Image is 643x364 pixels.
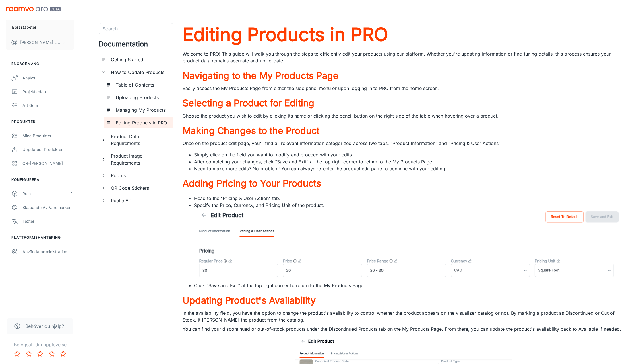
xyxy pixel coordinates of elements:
[111,69,169,76] h6: How to Update Products
[194,151,625,158] li: Simply click on the field you want to modify and proceed with your edits.
[111,185,169,191] h6: QR Code Stickers
[25,323,64,330] span: Behöver du hjälp?
[22,248,74,255] div: Användaradministration
[183,69,625,83] a: Navigating to the My Products Page
[22,218,74,224] div: Texter
[99,39,173,49] h4: Documentation
[183,140,625,147] p: Once on the product edit page, you'll find all relevant information categorized across two tabs: ...
[116,94,169,101] h6: Uploading Products
[22,133,74,139] div: Mina produkter
[46,348,57,359] button: Rate 4 star
[111,152,169,166] h6: Product Image Requirements
[20,39,61,46] p: [PERSON_NAME] Luiga
[194,209,625,282] img: Edit Product Pricing Tab
[194,195,625,202] li: Head to the "Pricing & User Action" tab.
[12,24,36,30] p: Borastapeter
[116,107,169,113] h6: Managing My Products
[183,23,625,46] a: Editing Products in PRO
[22,204,74,211] div: Skapande av varumärken
[183,124,625,138] a: Making Changes to the Product
[183,293,625,307] a: Updating Product's Availability
[6,7,61,13] img: Roomvo PRO Beta
[183,310,625,323] p: In the availability field, you have the option to change the product's availability to control wh...
[23,348,34,359] button: Rate 2 star
[116,119,169,126] h6: Editing Products in PRO
[116,81,169,88] h6: Table of Contents
[183,326,625,332] p: You can find your discontinued or out-of-stock products under the Discontinued Products tab on th...
[34,348,46,359] button: Rate 3 star
[57,348,69,359] button: Rate 5 star
[22,75,74,81] div: Analys
[194,158,625,165] li: After completing your changes, click "Save and Exit" at the top right corner to return to the My ...
[183,112,625,119] p: Choose the product you wish to edit by clicking its name or clicking the pencil button on the rig...
[170,28,171,30] button: Open
[183,96,625,110] a: Selecting a Product for Editing
[22,102,74,109] div: Att göra
[111,133,169,147] h6: Product Data Requirements
[183,177,625,190] a: Adding Pricing to Your Products
[22,146,74,153] div: Uppdatera produkter
[194,202,625,282] li: Specify the Price, Currency, and Pricing Unit of the product.
[111,197,169,204] h6: Public API
[22,191,70,197] div: Rum
[183,85,625,92] p: Easily access the My Products Page from either the side panel menu or upon logging in to PRO from...
[111,172,169,179] h6: Rooms
[194,165,625,172] li: Need to make more edits? No problem! You can always re-enter the product edit page to continue wi...
[99,54,173,206] ul: documentation page list
[6,20,74,35] button: Borastapeter
[22,160,74,167] div: QR-[PERSON_NAME]
[183,50,625,64] p: Welcome to PRO! This guide will walk you through the steps to efficiently edit your products usin...
[194,282,625,289] li: Click "Save and Exit" at the top right corner to return to the My Products Page.
[11,348,23,359] button: Rate 1 star
[5,341,75,348] p: Betygsätt din upplevelse
[6,35,74,50] button: [PERSON_NAME] Luiga
[22,89,74,95] div: Projektledare
[111,56,169,63] h6: Getting Started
